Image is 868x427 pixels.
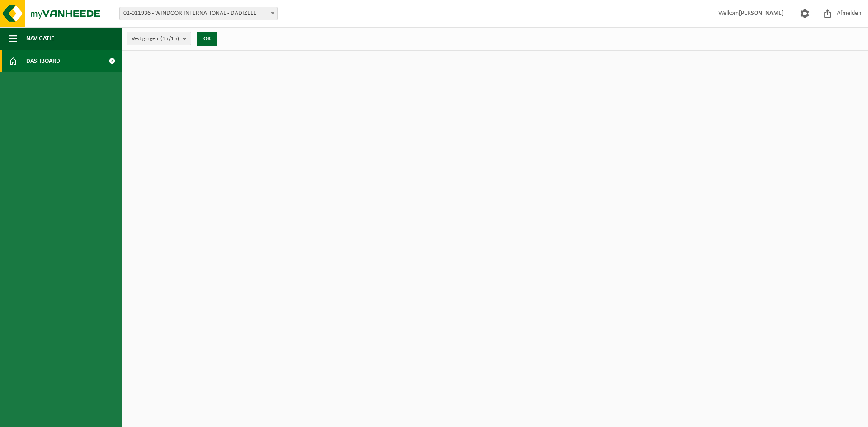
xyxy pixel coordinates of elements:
button: Vestigingen(15/15) [127,32,191,45]
button: OK [197,32,217,46]
span: 02-011936 - WINDOOR INTERNATIONAL - DADIZELE [120,7,277,20]
strong: [PERSON_NAME] [739,10,784,17]
span: 02-011936 - WINDOOR INTERNATIONAL - DADIZELE [119,7,278,20]
span: Dashboard [26,50,60,72]
span: Vestigingen [132,32,179,46]
span: Navigatie [26,27,54,50]
count: (15/15) [160,36,179,42]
